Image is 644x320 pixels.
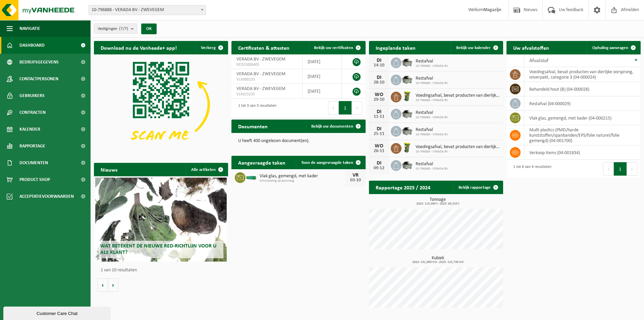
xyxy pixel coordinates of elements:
td: multi plastics (PMD/harde kunststoffen/spanbanden/EPS/folie naturel/folie gemengd) (04-001700) [524,125,641,145]
p: 1 van 10 resultaten [101,268,225,273]
img: WB-5000-GAL-GY-01 [401,125,413,136]
div: 14-10 [372,63,386,68]
button: Verberg [196,41,227,54]
img: WB-0060-HPE-GN-50 [401,91,413,102]
div: DI [372,58,386,63]
button: Volgende [108,278,118,292]
count: (7/7) [119,27,128,31]
span: Ophaling aanvragen [592,46,628,50]
span: Gebruikers [19,87,45,104]
a: Alle artikelen [186,163,227,176]
span: 10-796888 - VERADA BV [416,167,448,171]
a: Wat betekent de nieuwe RED-richtlijn voor u als klant? [95,178,227,262]
h2: Documenten [231,120,274,133]
div: 1 tot 6 van 6 resultaten [510,162,551,176]
span: Verberg [201,46,216,50]
span: Toon de aangevraagde taken [301,161,353,165]
td: verkoop items (04-001834) [524,145,641,160]
span: 10-796888 - VERADA BV [416,133,448,137]
a: Bekijk uw kalender [451,41,502,54]
div: 28-10 [372,80,386,85]
span: 10-796888 - VERADA BV [416,150,500,154]
td: behandeld hout (B) (04-000028) [524,82,641,96]
h2: Nieuws [94,163,124,176]
td: voedingsafval, bevat producten van dierlijke oorsprong, onverpakt, categorie 3 (04-000024) [524,67,641,82]
span: Restafval [416,162,448,167]
button: 1 [614,162,627,176]
a: Bekijk rapportage [453,181,502,194]
div: 29-10 [372,97,386,102]
h2: Rapportage 2025 / 2024 [369,181,437,194]
span: 2024: 131,900 m3 - 2025: 115,740 m3 [372,261,503,264]
div: 25-11 [372,132,386,136]
div: 11-11 [372,115,386,119]
span: Wat betekent de nieuwe RED-richtlijn voor u als klant? [100,243,216,255]
span: Acceptatievoorwaarden [19,188,74,205]
span: Contracten [19,104,46,121]
strong: Magazijn [483,7,501,12]
span: Voedingsafval, bevat producten van dierlijke oorsprong, onverpakt, categorie 3 [416,93,500,98]
span: Bedrijfsgegevens [19,54,59,71]
button: Next [627,162,637,176]
div: 1 tot 3 van 3 resultaten [235,100,276,115]
span: VERADA BV - ZWEVEGEM [236,57,285,62]
a: Bekijk uw certificaten [309,41,365,54]
div: DI [372,161,386,166]
span: 10-796888 - VERADA BV [416,116,448,120]
button: Next [352,101,362,115]
img: WB-5000-GAL-GY-01 [401,74,413,85]
td: [DATE] [303,54,342,69]
span: Afvalstof [529,58,548,63]
button: Vestigingen(7/7) [94,24,137,34]
span: Bekijk uw documenten [311,124,353,129]
a: Bekijk uw documenten [306,120,365,133]
span: Vestigingen [98,24,128,34]
span: VERADA BV - ZWEVEGEM [236,86,285,91]
span: Restafval [416,110,448,116]
div: WO [372,92,386,97]
a: Toon de aangevraagde taken [296,156,365,169]
span: Documenten [19,154,48,171]
span: 10-796888 - VERADA BV - ZWEVEGEM [89,5,206,15]
img: HK-XC-20-GN-00 [246,174,257,180]
h2: Download nu de Vanheede+ app! [94,41,183,54]
div: DI [372,126,386,132]
span: Product Shop [19,171,50,188]
td: [DATE] [303,84,342,99]
img: WB-5000-GAL-GY-01 [401,56,413,68]
span: Contactpersonen [19,71,58,87]
h2: Ingeplande taken [369,41,422,54]
span: VLA615235 [236,92,297,97]
span: VERADA BV - ZWEVEGEM [236,72,285,77]
div: WO [372,143,386,149]
span: Bekijk uw certificaten [314,46,353,50]
div: DI [372,109,386,115]
h3: Tonnage [372,197,503,205]
span: Restafval [416,127,448,133]
div: 09-12 [372,166,386,171]
img: WB-0060-HPE-GN-50 [401,142,413,153]
span: Navigatie [19,20,40,37]
button: OK [141,24,157,34]
span: Dashboard [19,37,45,54]
a: Ophaling aanvragen [587,41,640,54]
span: Voedingsafval, bevat producten van dierlijke oorsprong, onverpakt, categorie 3 [416,144,500,150]
td: restafval (04-000029) [524,96,641,111]
img: WB-5000-GAL-GY-01 [401,159,413,171]
div: 26-11 [372,149,386,153]
h2: Certificaten & attesten [231,41,296,54]
img: WB-5000-GAL-GY-01 [401,108,413,119]
iframe: chat widget [3,305,112,320]
button: Previous [328,101,339,115]
span: Kalender [19,121,40,138]
span: Vlak glas, gemengd, met kader [260,174,345,179]
span: Bekijk uw kalender [456,46,491,50]
span: 10-796888 - VERADA BV [416,64,448,68]
td: vlak glas, gemengd, met kader (04-000215) [524,111,641,125]
p: U heeft 400 ongelezen document(en). [238,139,359,143]
h2: Uw afvalstoffen [506,41,556,54]
h3: Kubiek [372,256,503,264]
div: 03-10 [349,178,362,183]
span: Restafval [416,59,448,64]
